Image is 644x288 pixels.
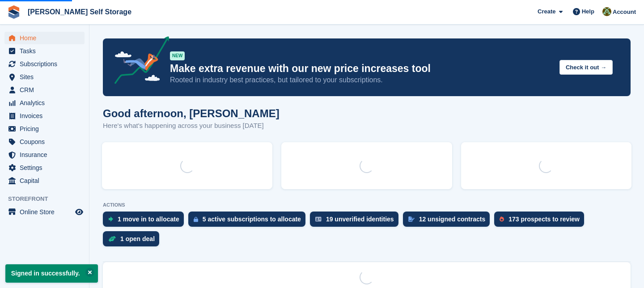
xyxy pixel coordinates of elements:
a: 19 unverified identities [310,212,403,231]
img: Karl [602,7,611,16]
span: Analytics [20,97,73,109]
p: Here's what's happening across your business [DATE] [103,121,280,131]
span: Insurance [20,148,73,161]
span: Storefront [8,195,89,203]
img: prospect-51fa495bee0391a8d652442698ab0144808aea92771e9ea1ae160a38d050c398.svg [500,216,504,222]
a: menu [4,58,85,70]
p: Rooted in industry best practices, but tailored to your subscriptions. [170,75,552,85]
img: deal-1b604bf984904fb50ccaf53a9ad4b4a5d6e5aea283cecdc64d6e3604feb123c2.svg [108,236,116,242]
img: stora-icon-8386f47178a22dfd0bd8f6a31ec36ba5ce8667c1dd55bd0f319d3a0aa187defe.svg [7,5,21,19]
a: 5 active subscriptions to allocate [188,212,310,231]
p: Signed in successfully. [5,264,98,283]
a: 173 prospects to review [494,212,589,231]
a: 1 move in to allocate [103,212,188,231]
a: menu [4,174,85,187]
span: Settings [20,161,73,174]
span: Home [20,32,73,44]
h1: Good afternoon, [PERSON_NAME] [103,107,280,119]
a: menu [4,84,85,96]
a: menu [4,71,85,83]
img: contract_signature_icon-13c848040528278c33f63329250d36e43548de30e8caae1d1a13099fd9432cc5.svg [408,216,415,222]
a: menu [4,97,85,109]
span: Coupons [20,136,73,148]
a: menu [4,136,85,148]
a: menu [4,32,85,44]
span: Create [538,7,555,16]
p: Make extra revenue with our new price increases tool [170,62,552,75]
a: menu [4,110,85,122]
img: active_subscription_to_allocate_icon-d502201f5373d7db506a760aba3b589e785aa758c864c3986d89f69b8ff3... [194,216,198,222]
a: 12 unsigned contracts [403,212,495,231]
a: menu [4,45,85,57]
div: 1 open deal [120,235,155,242]
a: menu [4,123,85,135]
div: 5 active subscriptions to allocate [203,216,301,223]
a: 1 open deal [103,231,164,251]
button: Check it out → [559,60,613,75]
a: menu [4,161,85,174]
span: Invoices [20,110,73,122]
img: price-adjustments-announcement-icon-8257ccfd72463d97f412b2fc003d46551f7dbcb40ab6d574587a9cd5c0d94... [107,36,169,87]
span: Account [613,8,636,17]
a: Preview store [74,207,85,217]
span: Tasks [20,45,73,57]
div: NEW [170,51,185,60]
span: Sites [20,71,73,83]
div: 12 unsigned contracts [419,216,486,223]
span: Subscriptions [20,58,73,70]
div: 173 prospects to review [508,216,580,223]
img: move_ins_to_allocate_icon-fdf77a2bb77ea45bf5b3d319d69a93e2d87916cf1d5bf7949dd705db3b84f3ca.svg [108,216,113,222]
span: Help [582,7,594,16]
a: menu [4,206,85,218]
span: Pricing [20,123,73,135]
a: [PERSON_NAME] Self Storage [24,4,135,19]
div: 19 unverified identities [326,216,394,223]
div: 1 move in to allocate [118,216,179,223]
span: CRM [20,84,73,96]
span: Capital [20,174,73,187]
p: ACTIONS [103,202,631,208]
img: verify_identity-adf6edd0f0f0b5bbfe63781bf79b02c33cf7c696d77639b501bdc392416b5a36.svg [315,216,322,222]
a: menu [4,148,85,161]
span: Online Store [20,206,73,218]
